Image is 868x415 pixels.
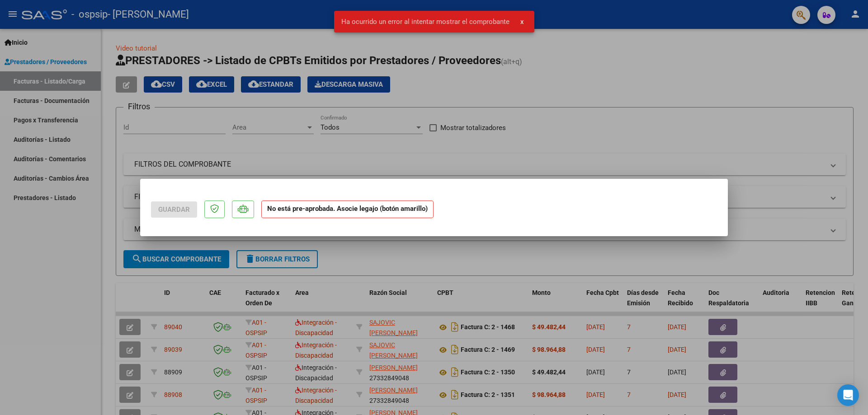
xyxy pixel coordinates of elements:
button: x [513,14,531,30]
span: x [520,18,524,26]
button: Guardar [151,201,197,218]
strong: No está pre-aprobada. Asocie legajo (botón amarillo) [261,201,434,218]
div: Open Intercom Messenger [837,384,859,406]
span: Ha ocurrido un error al intentar mostrar el comprobante [341,17,509,26]
span: Guardar [158,205,190,214]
